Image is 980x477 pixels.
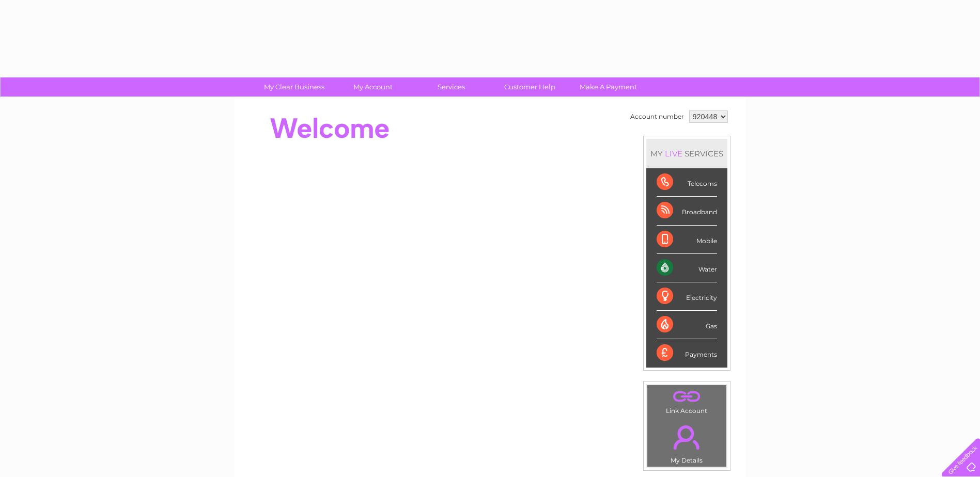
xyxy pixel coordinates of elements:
[330,77,415,97] a: My Account
[657,197,717,225] div: Broadband
[252,77,337,97] a: My Clear Business
[657,254,717,282] div: Water
[650,419,724,455] a: .
[657,226,717,254] div: Mobile
[647,417,727,467] td: My Details
[646,139,727,168] div: MY SERVICES
[650,388,724,406] a: .
[628,108,687,125] td: Account number
[657,339,717,367] div: Payments
[647,385,727,417] td: Link Account
[657,168,717,197] div: Telecoms
[409,77,494,97] a: Services
[566,77,651,97] a: Make A Payment
[663,149,685,158] div: LIVE
[657,282,717,311] div: Electricity
[657,311,717,339] div: Gas
[487,77,572,97] a: Customer Help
